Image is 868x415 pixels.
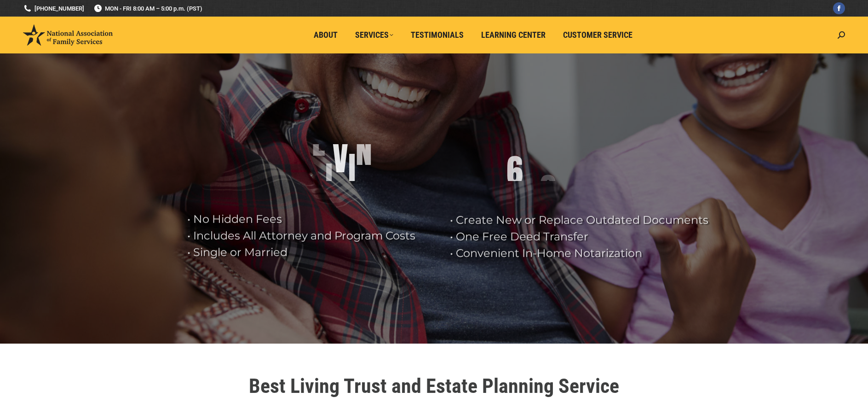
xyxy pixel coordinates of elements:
a: About [307,26,344,44]
rs-layer: • Create New or Replace Outdated Documents • One Free Deed Transfer • Convenient In-Home Notariza... [450,212,717,262]
a: Testimonials [404,26,470,44]
span: MON - FRI 8:00 AM – 5:00 p.m. (PST) [93,4,202,13]
div: 6 [506,152,523,189]
a: Customer Service [557,26,639,44]
span: Services [355,30,393,40]
span: Testimonials [411,30,464,40]
span: About [314,30,338,40]
img: National Association of Family Services [23,24,113,46]
span: Learning Center [481,30,546,40]
div: 9 [540,171,556,208]
div: L [312,123,325,160]
rs-layer: • No Hidden Fees • Includes All Attorney and Program Costs • Single or Married [187,211,438,261]
h1: Best Living Trust and Estate Planning Service [177,376,692,396]
a: Learning Center [475,26,552,44]
div: I [348,150,356,187]
div: V [333,140,348,177]
span: Customer Service [563,30,632,40]
a: [PHONE_NUMBER] [23,4,84,13]
div: I [325,160,333,197]
a: Facebook page opens in new window [833,2,845,14]
div: S [468,179,483,216]
div: N [356,133,372,170]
